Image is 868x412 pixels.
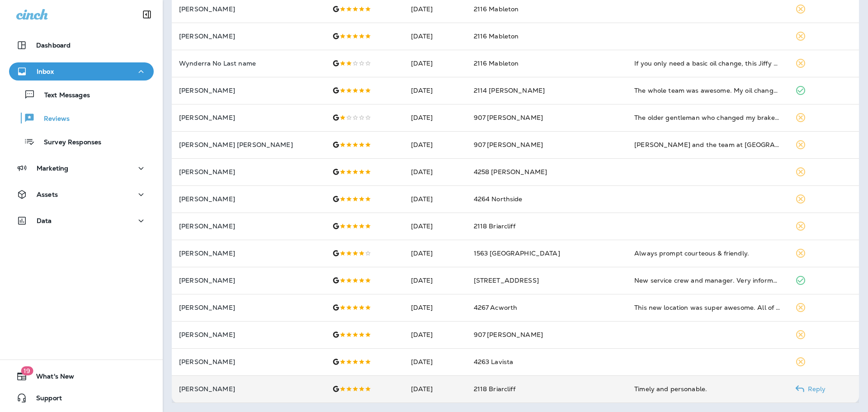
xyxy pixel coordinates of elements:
p: Survey Responses [35,138,101,147]
td: [DATE] [404,50,467,77]
span: 2114 [PERSON_NAME] [474,86,545,95]
p: [PERSON_NAME] [179,304,318,311]
p: [PERSON_NAME] [179,114,318,121]
p: [PERSON_NAME] [PERSON_NAME] [179,141,318,148]
div: Timely and personable. [634,384,780,393]
button: Collapse Sidebar [134,5,160,24]
span: 2118 Briarcliff [474,385,515,393]
button: Assets [9,185,154,204]
button: Support [9,389,154,407]
button: Inbox [9,62,154,81]
td: [DATE] [404,77,467,104]
td: [DATE] [404,185,467,213]
td: [DATE] [404,375,467,403]
span: 2116 Mableton [474,5,519,13]
button: Text Messages [9,85,154,104]
span: 19 [21,366,33,375]
p: Marketing [37,165,68,172]
span: Support [27,394,62,405]
p: [PERSON_NAME] [179,331,318,338]
td: [DATE] [404,321,467,348]
div: Always prompt courteous & friendly. [634,249,780,258]
p: Reviews [35,115,70,123]
p: [PERSON_NAME] [179,223,318,230]
div: If you only need a basic oil change, this Jiffy Lube might be fine, but if you want anything beyo... [634,59,780,68]
div: The older gentleman who changed my brake fluids and handed me over my keys was unbelievably rude.... [634,113,780,122]
p: Dashboard [36,42,71,49]
p: [PERSON_NAME] [179,33,318,40]
span: 2116 Mableton [474,59,519,67]
p: Inbox [37,68,54,75]
div: Alfonso and the team at Jig [634,140,780,149]
p: [PERSON_NAME] [179,87,318,94]
span: 907 [PERSON_NAME] [474,141,543,149]
span: 1563 [GEOGRAPHIC_DATA] [474,249,560,257]
p: [PERSON_NAME] [179,250,318,257]
td: [DATE] [404,23,467,50]
button: Dashboard [9,36,154,54]
span: 2116 Mableton [474,32,519,40]
p: [PERSON_NAME] [179,195,318,203]
td: [DATE] [404,131,467,158]
span: 4264 Northside [474,195,523,203]
button: Marketing [9,159,154,177]
span: 4263 Lavista [474,358,514,366]
td: [DATE] [404,267,467,294]
div: The whole team was awesome. My oil change and rotation was fast they also did my rear brakes my K... [634,86,780,95]
span: 907 [PERSON_NAME] [474,331,543,339]
button: Reviews [9,109,154,128]
td: [DATE] [404,158,467,185]
p: Assets [37,191,58,198]
p: [PERSON_NAME] [179,385,318,393]
button: Data [9,212,154,230]
td: [DATE] [404,104,467,131]
span: What's New [27,373,74,384]
span: 4267 Acworth [474,303,518,312]
p: Data [37,217,52,224]
p: [PERSON_NAME] [179,168,318,175]
p: [PERSON_NAME] [179,277,318,284]
td: [DATE] [404,240,467,267]
button: 19What's New [9,367,154,385]
span: 4258 [PERSON_NAME] [474,168,547,176]
td: [DATE] [404,348,467,375]
button: Survey Responses [9,132,154,151]
span: 907 [PERSON_NAME] [474,114,543,122]
td: [DATE] [404,294,467,321]
div: This new location was super awesome. All of the staff were very kind, quick and informative. High... [634,303,780,312]
p: Reply [804,385,826,393]
p: Text Messages [35,91,90,100]
p: [PERSON_NAME] [179,358,318,365]
p: Wynderra No Last name [179,60,318,67]
td: [DATE] [404,213,467,240]
span: [STREET_ADDRESS] [474,276,539,284]
span: 2118 Briarcliff [474,222,515,230]
p: [PERSON_NAME] [179,5,318,13]
div: New service crew and manager. Very informative and professional. [634,276,780,285]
